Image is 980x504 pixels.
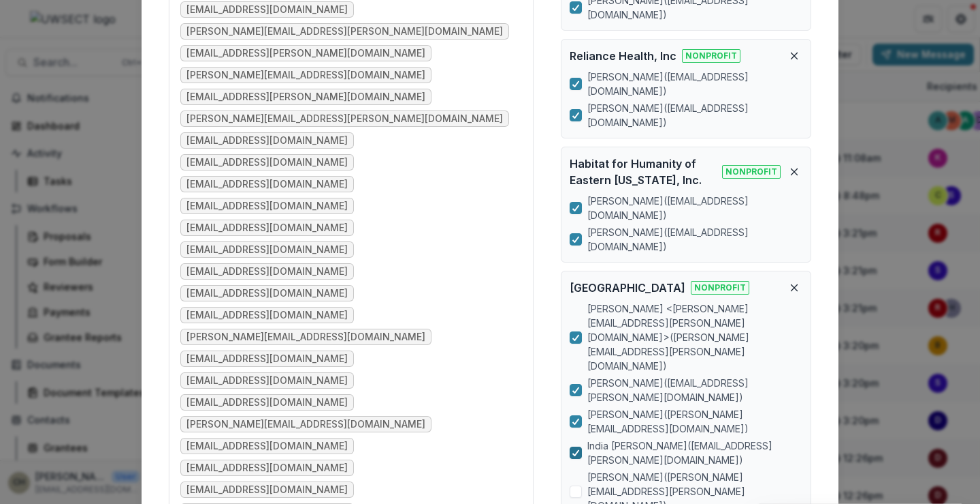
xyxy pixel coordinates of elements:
[570,48,676,64] p: Reliance Health, Inc
[682,49,740,63] span: Nonprofit
[722,165,781,179] span: Nonprofit
[570,280,685,296] p: [GEOGRAPHIC_DATA]
[186,462,348,474] span: [EMAIL_ADDRESS][DOMAIN_NAME]
[186,441,348,452] span: [EMAIL_ADDRESS][DOMAIN_NAME]
[691,281,749,295] span: Nonprofit
[186,397,348,409] span: [EMAIL_ADDRESS][DOMAIN_NAME]
[186,222,348,234] span: [EMAIL_ADDRESS][DOMAIN_NAME]
[186,484,348,496] span: [EMAIL_ADDRESS][DOMAIN_NAME]
[186,331,425,343] span: [PERSON_NAME][EMAIL_ADDRESS][DOMAIN_NAME]
[186,375,348,387] span: [EMAIL_ADDRESS][DOMAIN_NAME]
[186,244,348,256] span: [EMAIL_ADDRESS][DOMAIN_NAME]
[186,419,425,430] span: [PERSON_NAME][EMAIL_ADDRESS][DOMAIN_NAME]
[587,439,802,467] p: India [PERSON_NAME] ( [EMAIL_ADDRESS][PERSON_NAME][DOMAIN_NAME] )
[186,26,503,38] span: [PERSON_NAME][EMAIL_ADDRESS][PERSON_NAME][DOMAIN_NAME]
[786,164,802,180] button: Remove organization
[786,48,802,64] button: Remove organization
[186,201,348,212] span: [EMAIL_ADDRESS][DOMAIN_NAME]
[587,101,802,130] p: [PERSON_NAME] ( [EMAIL_ADDRESS][DOMAIN_NAME] )
[570,155,717,188] p: Habitat for Humanity of Eastern [US_STATE], Inc.
[587,194,802,222] p: [PERSON_NAME] ( [EMAIL_ADDRESS][DOMAIN_NAME] )
[186,353,348,365] span: [EMAIL_ADDRESS][DOMAIN_NAME]
[186,91,425,103] span: [EMAIL_ADDRESS][PERSON_NAME][DOMAIN_NAME]
[186,135,348,147] span: [EMAIL_ADDRESS][DOMAIN_NAME]
[587,225,802,254] p: [PERSON_NAME] ( [EMAIL_ADDRESS][DOMAIN_NAME] )
[186,4,348,16] span: [EMAIL_ADDRESS][DOMAIN_NAME]
[186,179,348,190] span: [EMAIL_ADDRESS][DOMAIN_NAME]
[587,407,802,436] p: [PERSON_NAME] ( [PERSON_NAME][EMAIL_ADDRESS][DOMAIN_NAME] )
[587,70,802,98] p: [PERSON_NAME] ( [EMAIL_ADDRESS][DOMAIN_NAME] )
[186,310,348,321] span: [EMAIL_ADDRESS][DOMAIN_NAME]
[587,376,802,404] p: [PERSON_NAME] ( [EMAIL_ADDRESS][PERSON_NAME][DOMAIN_NAME] )
[786,280,802,296] button: Remove organization
[587,301,802,373] p: [PERSON_NAME] <[PERSON_NAME][EMAIL_ADDRESS][PERSON_NAME][DOMAIN_NAME]> ( [PERSON_NAME][EMAIL_ADDR...
[186,288,348,299] span: [EMAIL_ADDRESS][DOMAIN_NAME]
[186,48,425,59] span: [EMAIL_ADDRESS][PERSON_NAME][DOMAIN_NAME]
[186,113,503,125] span: [PERSON_NAME][EMAIL_ADDRESS][PERSON_NAME][DOMAIN_NAME]
[186,266,348,278] span: [EMAIL_ADDRESS][DOMAIN_NAME]
[186,70,425,81] span: [PERSON_NAME][EMAIL_ADDRESS][DOMAIN_NAME]
[186,157,348,168] span: [EMAIL_ADDRESS][DOMAIN_NAME]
